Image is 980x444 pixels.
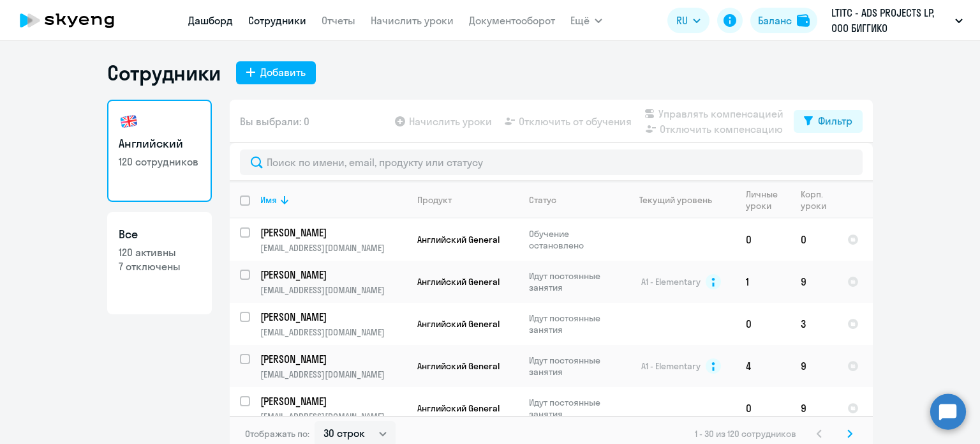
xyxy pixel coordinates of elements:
div: Баланс [758,13,792,28]
p: [PERSON_NAME] [260,310,405,324]
h3: Все [119,226,200,243]
a: Английский120 сотрудников [107,100,212,202]
button: Фильтр [794,110,863,133]
p: Идут постоянные занятия [529,312,616,335]
span: Английский General [417,402,500,414]
div: Продукт [417,194,518,206]
h3: Английский [119,135,200,152]
div: Продукт [417,194,452,206]
a: [PERSON_NAME] [260,394,406,408]
p: [EMAIL_ADDRESS][DOMAIN_NAME] [260,411,406,422]
img: balance [797,14,810,27]
td: 0 [736,218,791,261]
div: Личные уроки [746,188,790,211]
div: Статус [529,194,616,206]
div: Корп. уроки [801,188,828,211]
span: 1 - 30 из 120 сотрудников [695,428,796,440]
td: 0 [791,218,837,261]
p: [PERSON_NAME] [260,394,405,408]
div: Личные уроки [746,188,782,211]
h1: Сотрудники [107,60,221,86]
p: [PERSON_NAME] [260,226,405,240]
p: Идут постоянные занятия [529,397,616,420]
span: A1 - Elementary [641,276,701,287]
a: Сотрудники [248,14,306,27]
span: Ещё [570,13,590,28]
a: Все120 активны7 отключены [107,212,212,314]
p: Идут постоянные занятия [529,355,616,378]
span: Вы выбрали: 0 [240,114,309,129]
p: [EMAIL_ADDRESS][DOMAIN_NAME] [260,242,406,254]
td: 9 [791,261,837,303]
span: Английский General [417,318,500,330]
p: [PERSON_NAME] [260,268,405,282]
div: Имя [260,194,406,206]
td: 0 [736,303,791,345]
span: Английский General [417,360,500,372]
p: Идут постоянные занятия [529,270,616,293]
div: Корп. уроки [801,188,836,211]
button: Балансbalance [750,8,817,33]
td: 0 [736,387,791,429]
span: Английский General [417,276,500,287]
div: Добавить [260,65,306,80]
div: Имя [260,194,277,206]
td: 9 [791,387,837,429]
p: 120 сотрудников [119,155,200,169]
a: Дашборд [188,14,233,27]
div: Текущий уровень [639,194,712,206]
a: [PERSON_NAME] [260,226,406,240]
p: 120 активны [119,245,200,259]
td: 9 [791,345,837,387]
a: [PERSON_NAME] [260,352,406,366]
span: Английский General [417,234,500,245]
div: Фильтр [818,113,852,128]
p: [EMAIL_ADDRESS][DOMAIN_NAME] [260,284,406,296]
td: 4 [736,345,791,387]
p: [EMAIL_ADDRESS][DOMAIN_NAME] [260,326,406,338]
span: A1 - Elementary [641,360,701,372]
td: 1 [736,261,791,303]
span: RU [676,13,688,28]
button: LTITC - ADS PROJECTS LP, ООО БИГГИКО [825,5,969,36]
a: Начислить уроки [371,14,454,27]
button: Ещё [570,8,602,33]
div: Текущий уровень [627,194,735,206]
p: [EMAIL_ADDRESS][DOMAIN_NAME] [260,369,406,380]
td: 3 [791,303,837,345]
button: Добавить [236,61,316,84]
span: Отображать по: [245,428,309,440]
button: RU [667,8,709,33]
p: 7 отключены [119,259,200,273]
div: Статус [529,194,556,206]
a: Отчеты [322,14,355,27]
p: [PERSON_NAME] [260,352,405,366]
img: english [119,111,139,132]
input: Поиск по имени, email, продукту или статусу [240,149,863,175]
a: Документооборот [469,14,555,27]
p: Обучение остановлено [529,228,616,251]
p: LTITC - ADS PROJECTS LP, ООО БИГГИКО [831,5,950,36]
a: [PERSON_NAME] [260,268,406,282]
a: [PERSON_NAME] [260,310,406,324]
